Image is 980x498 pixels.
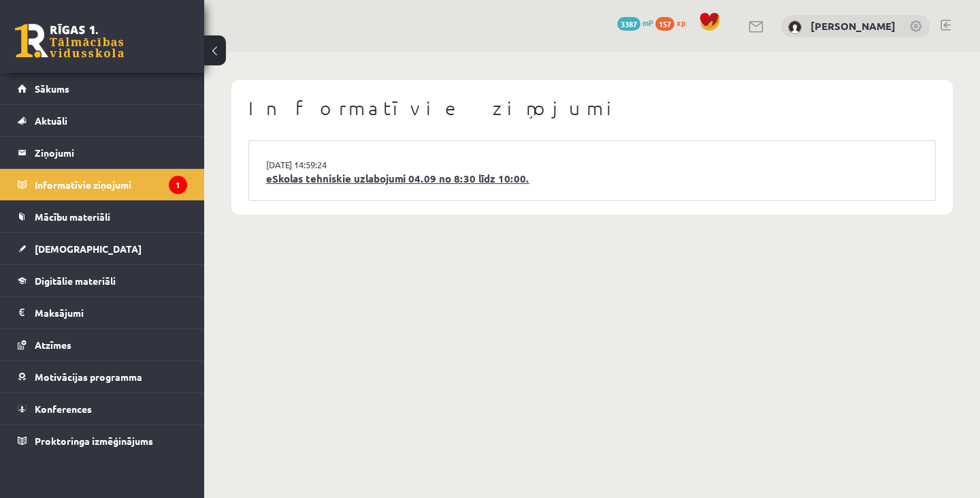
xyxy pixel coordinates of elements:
[655,17,674,31] span: 157
[18,169,187,200] a: Informatīvie ziņojumi1
[35,169,187,200] legend: Informatīvie ziņojumi
[35,371,142,383] span: Motivācijas programma
[18,393,187,424] a: Konferences
[35,114,67,127] span: Aktuāli
[18,329,187,360] a: Atzīmes
[18,105,187,136] a: Aktuāli
[35,403,92,415] span: Konferences
[18,201,187,232] a: Mācību materiāli
[617,17,653,28] a: 3387 mP
[15,24,124,58] a: Rīgas 1. Tālmācības vidusskola
[18,265,187,296] a: Digitālie materiāli
[788,20,802,34] img: Nikoletta Nikolajenko
[35,297,187,328] legend: Maksājumi
[35,243,142,255] span: [DEMOGRAPHIC_DATA]
[35,137,187,168] legend: Ziņojumi
[642,17,653,28] span: mP
[18,361,187,392] a: Motivācijas programma
[35,211,110,223] span: Mācību materiāli
[266,158,368,172] a: [DATE] 14:59:24
[18,233,187,264] a: [DEMOGRAPHIC_DATA]
[248,97,936,120] h1: Informatīvie ziņojumi
[18,73,187,104] a: Sākums
[811,19,896,33] a: [PERSON_NAME]
[18,137,187,168] a: Ziņojumi
[617,17,640,31] span: 3387
[266,171,918,187] a: eSkolas tehniskie uzlabojumi 04.09 no 8:30 līdz 10:00.
[169,176,187,194] i: 1
[35,82,69,95] span: Sākums
[655,17,692,28] a: 157 xp
[676,17,685,28] span: xp
[35,339,71,351] span: Atzīmes
[18,297,187,328] a: Maksājumi
[18,425,187,456] a: Proktoringa izmēģinājums
[35,275,116,287] span: Digitālie materiāli
[35,435,153,447] span: Proktoringa izmēģinājums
